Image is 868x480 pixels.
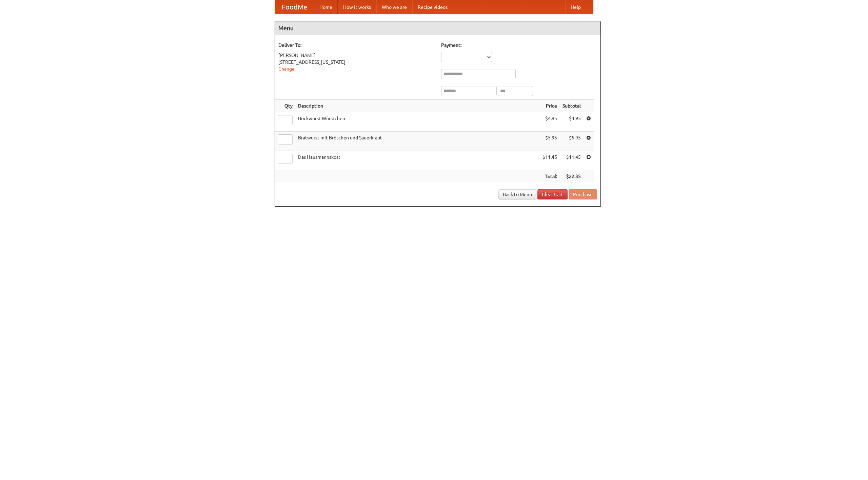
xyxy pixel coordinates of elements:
[540,170,560,183] th: Total:
[560,151,584,170] td: $11.45
[376,0,412,14] a: Who we are
[565,0,586,14] a: Help
[314,0,338,14] a: Home
[412,0,453,14] a: Recipe videos
[278,66,295,72] a: Change
[560,100,584,112] th: Subtotal
[295,132,540,151] td: Bratwurst mit Brötchen und Sauerkraut
[275,21,600,35] h4: Menu
[560,112,584,132] td: $4.95
[295,151,540,170] td: Das Hausmannskost
[278,52,434,59] div: [PERSON_NAME]
[295,112,540,132] td: Bockwurst Würstchen
[338,0,376,14] a: How it works
[295,100,540,112] th: Description
[540,151,560,170] td: $11.45
[540,112,560,132] td: $4.95
[275,100,295,112] th: Qty
[569,189,597,199] button: Purchase
[560,170,584,183] th: $22.35
[275,0,314,14] a: FoodMe
[278,59,434,65] div: [STREET_ADDRESS][US_STATE]
[540,132,560,151] td: $5.95
[498,189,536,199] a: Back to Menu
[537,189,568,199] a: Clear Cart
[560,132,584,151] td: $5.95
[441,42,597,49] h5: Payment:
[540,100,560,112] th: Price
[278,42,434,49] h5: Deliver To:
